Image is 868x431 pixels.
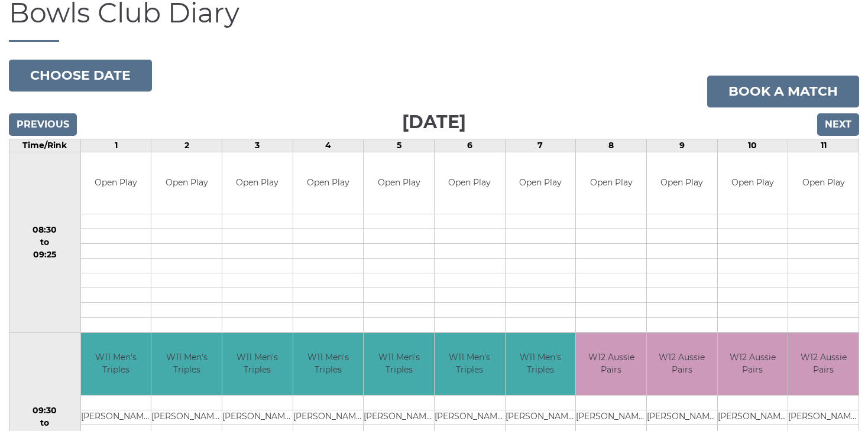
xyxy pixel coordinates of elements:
[151,139,222,152] td: 2
[364,139,435,152] td: 5
[707,76,859,107] a: Book a match
[293,139,364,152] td: 4
[151,333,222,395] td: W11 Men's Triples
[718,410,788,425] td: [PERSON_NAME]
[506,152,576,214] td: Open Play
[718,152,788,214] td: Open Play
[576,410,646,425] td: [PERSON_NAME]
[435,139,506,152] td: 6
[9,152,81,333] td: 08:30 to 09:25
[222,152,293,214] td: Open Play
[788,410,859,425] td: [PERSON_NAME]
[717,139,788,152] td: 10
[647,333,717,395] td: W12 Aussie Pairs
[435,152,505,214] td: Open Play
[647,410,717,425] td: [PERSON_NAME]
[788,139,859,152] td: 11
[364,152,434,214] td: Open Play
[576,333,646,395] td: W12 Aussie Pairs
[817,113,859,136] input: Next
[646,139,717,152] td: 9
[505,139,576,152] td: 7
[364,410,434,425] td: [PERSON_NAME]
[788,333,859,395] td: W12 Aussie Pairs
[9,113,77,136] input: Previous
[788,152,859,214] td: Open Play
[718,333,788,395] td: W12 Aussie Pairs
[9,139,81,152] td: Time/Rink
[435,333,505,395] td: W11 Men's Triples
[81,333,151,395] td: W11 Men's Triples
[81,152,151,214] td: Open Play
[81,410,151,425] td: [PERSON_NAME]
[293,152,364,214] td: Open Play
[647,152,717,214] td: Open Play
[222,410,293,425] td: [PERSON_NAME]
[151,410,222,425] td: [PERSON_NAME]
[506,410,576,425] td: [PERSON_NAME]
[9,60,152,92] button: Choose date
[293,410,364,425] td: [PERSON_NAME]
[151,152,222,214] td: Open Play
[576,139,647,152] td: 8
[222,139,293,152] td: 3
[222,333,293,395] td: W11 Men's Triples
[506,333,576,395] td: W11 Men's Triples
[364,333,434,395] td: W11 Men's Triples
[80,139,151,152] td: 1
[435,410,505,425] td: [PERSON_NAME]
[293,333,364,395] td: W11 Men's Triples
[576,152,646,214] td: Open Play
